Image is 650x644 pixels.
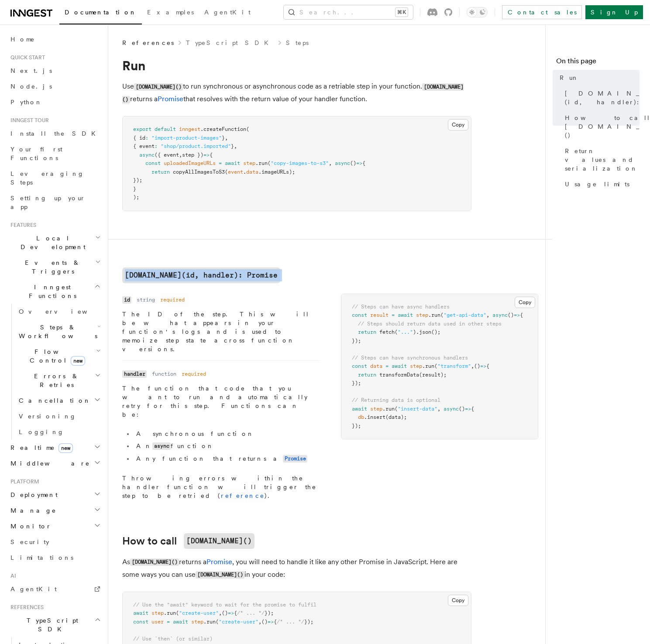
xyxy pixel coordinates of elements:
[71,356,85,366] span: new
[398,329,413,335] span: "..."
[395,406,398,412] span: (
[10,195,86,210] span: Setting up your app
[283,455,307,462] a: Promise
[356,160,362,166] span: =>
[137,296,155,303] dd: string
[514,312,520,318] span: =>
[448,119,468,130] button: Copy
[133,194,139,200] span: );
[151,619,164,625] span: user
[7,234,95,251] span: Local Development
[7,190,103,215] a: Setting up your app
[122,384,320,419] p: The function that code that you want to run and automatically retry for this step. Functions can be:
[122,474,320,500] p: Throwing errors within the handler function will trigger the step to be retried ( ).
[352,397,440,403] span: // Returning data is optional
[15,347,96,365] span: Flow Control
[556,56,640,70] h4: On this page
[7,503,103,518] button: Manage
[398,406,437,412] span: "insert-data"
[395,329,398,335] span: (
[182,370,206,377] dd: required
[352,304,450,310] span: // Steps can have async handlers
[486,363,489,369] span: {
[370,312,389,318] span: result
[160,296,185,303] dd: required
[225,135,228,141] span: ,
[398,312,413,318] span: await
[122,38,174,47] span: References
[392,312,395,318] span: =
[385,414,407,420] span: (data);
[15,323,97,340] span: Steps & Workflows
[15,344,103,368] button: Flow Controlnew
[352,355,468,361] span: // Steps can have synchronous handlers
[585,5,643,19] a: Sign Up
[10,554,73,561] span: Limitations
[7,166,103,190] a: Leveraging Steps
[502,5,582,19] a: Contact sales
[216,619,219,625] span: (
[122,370,147,378] code: handler
[7,230,103,255] button: Local Development
[10,586,57,593] span: AgentKit
[164,160,216,166] span: uploadedImageURLs
[416,329,431,335] span: .json
[7,613,103,637] button: TypeScript SDK
[133,177,142,183] span: });
[203,619,216,625] span: .run
[434,363,437,369] span: (
[130,558,179,566] code: [DOMAIN_NAME]()
[7,616,94,634] span: TypeScript SDK
[565,147,640,173] span: Return values and serialization
[246,169,258,175] span: data
[7,258,95,276] span: Events & Triggers
[196,571,244,579] code: [DOMAIN_NAME]()
[10,130,101,137] span: Install the SDK
[151,169,170,175] span: return
[358,414,364,420] span: db
[265,610,274,616] span: });
[234,610,237,616] span: {
[350,160,356,166] span: ()
[225,169,228,175] span: (
[10,538,49,545] span: Security
[352,406,367,412] span: await
[145,135,148,141] span: :
[7,506,56,515] span: Manage
[7,304,103,440] div: Inngest Functions
[7,141,103,166] a: Your first Functions
[565,180,629,188] span: Usage limits
[133,135,145,141] span: { id
[133,619,148,625] span: const
[431,329,440,335] span: ();
[15,319,103,344] button: Steps & Workflows
[10,146,62,161] span: Your first Functions
[437,363,471,369] span: "transform"
[7,550,103,565] a: Limitations
[7,518,103,534] button: Monitor
[362,160,365,166] span: {
[222,135,225,141] span: }
[274,619,277,625] span: {
[222,610,228,616] span: ()
[416,312,428,318] span: step
[261,619,268,625] span: ()
[182,152,203,158] span: step })
[199,3,256,24] a: AgentKit
[422,363,434,369] span: .run
[10,35,35,44] span: Home
[358,329,376,335] span: return
[515,297,535,308] button: Copy
[228,169,243,175] span: event
[219,160,222,166] span: =
[379,329,395,335] span: fetch
[179,152,182,158] span: ,
[7,126,103,141] a: Install the SDK
[122,556,471,581] p: As returns a , you will need to handle it like any other Promise in JavaScript. Here are some way...
[15,408,103,424] a: Versioning
[7,478,39,485] span: Platform
[7,255,103,279] button: Events & Triggers
[122,533,254,549] a: How to call[DOMAIN_NAME]()
[440,312,444,318] span: (
[10,83,52,90] span: Node.js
